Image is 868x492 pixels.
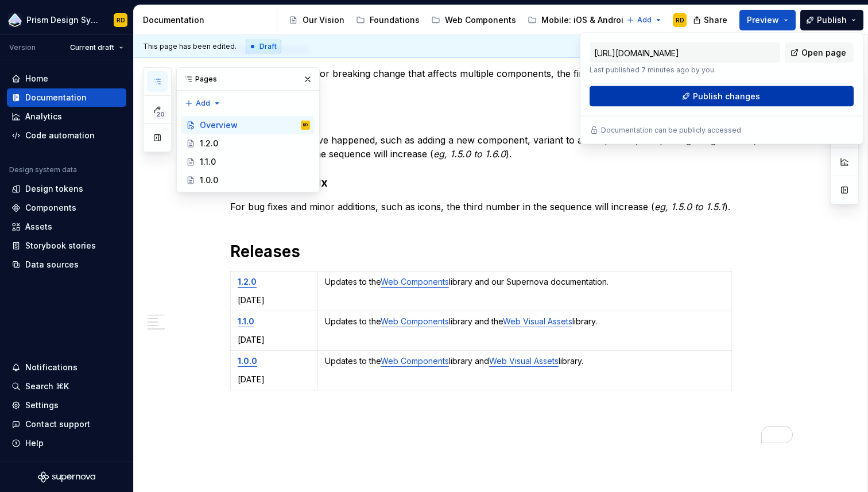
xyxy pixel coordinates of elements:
a: Open page [785,42,854,63]
span: Publish changes [693,91,760,102]
span: 20 [154,110,166,119]
a: Design tokens [7,180,126,198]
span: Add [637,16,652,25]
div: Documentation [25,92,87,103]
a: Web Components [381,316,449,326]
button: Preview [739,10,796,30]
div: Help [25,437,44,449]
div: Documentation [143,14,272,26]
button: Search ⌘K [7,377,126,396]
p: If there is a massive or breaking change that affects multiple components, the first number in th... [230,67,793,94]
span: Publish [817,14,847,26]
button: Prism Design SystemRD [2,7,131,32]
em: eg, 1.5.0 to 1.6.0 [433,148,506,160]
a: Web Components [381,277,449,286]
a: OverviewRD [181,116,315,134]
svg: Supernova Logo [38,471,95,483]
span: This page has been edited. [143,42,237,51]
p: Last published 7 minutes ago by you. [590,65,780,75]
h1: Releases [230,241,793,262]
div: Foundations [370,14,420,26]
div: Settings [25,400,59,411]
a: Our Vision [284,11,349,29]
a: Web Visual Assets [503,316,572,326]
p: Updates to the library and library. [325,355,724,367]
div: Version [9,43,36,52]
button: Help [7,434,126,452]
button: Share [687,10,735,30]
div: RD [303,119,308,131]
div: Components [25,202,76,214]
div: 1.0.0 [200,175,218,186]
button: Current draft [65,40,129,56]
div: Mobile: iOS & Android [541,14,629,26]
div: Assets [25,221,52,233]
p: [DATE] [238,374,311,385]
a: Web Visual Assets [489,356,559,366]
button: Notifications [7,358,126,377]
div: Contact support [25,419,90,430]
div: Search ⌘K [25,381,69,392]
div: 1.2.0 [200,138,218,149]
button: Publish changes [590,86,854,107]
a: 1.1.0 [181,153,315,171]
span: Open page [801,47,846,59]
button: Add [181,95,224,111]
p: Updates to the library and the library. [325,316,724,327]
span: Current draft [70,43,114,52]
em: eg, 1.5.0 to 1.5.1 [654,201,724,212]
a: Mobile: iOS & Android [523,11,633,29]
div: Code automation [25,130,95,141]
a: Code automation [7,126,126,145]
div: Storybook stories [25,240,96,251]
h3: Bug Fix or Hot Fix [230,175,793,191]
h3: Minor Release [230,108,793,124]
a: Home [7,69,126,88]
div: Notifications [25,362,77,373]
div: Page tree [181,116,315,189]
span: Add [196,99,210,108]
a: Web Components [427,11,521,29]
a: Settings [7,396,126,414]
img: 106765b7-6fc4-4b5d-8be0-32f944830029.png [8,13,22,27]
a: Foundations [351,11,424,29]
span: Preview [747,14,779,26]
a: 1.2.0 [181,134,315,153]
div: Prism Design System [26,14,100,26]
div: Our Vision [303,14,344,26]
p: [DATE] [238,295,311,306]
div: Draft [246,40,281,53]
p: For bug fixes and minor additions, such as icons, the third number in the sequence will increase ... [230,200,793,214]
div: Home [25,73,48,84]
a: Assets [7,218,126,236]
div: RD [676,16,684,25]
a: Documentation [7,88,126,107]
a: Analytics [7,107,126,126]
div: Data sources [25,259,79,270]
div: Design system data [9,165,77,175]
a: Web Components [381,356,449,366]
a: 1.0.0 [181,171,315,189]
a: 1.2.0 [238,277,257,286]
a: 1.1.0 [238,316,254,326]
div: Design tokens [25,183,83,195]
button: Contact support [7,415,126,433]
div: Web Components [445,14,516,26]
a: 1.0.0 [238,356,257,366]
p: Updates to the library and our Supernova documentation. [325,276,724,288]
a: Components [7,199,126,217]
div: Pages [177,68,319,91]
div: RD [117,16,125,25]
div: Overview [200,119,238,131]
a: Storybook stories [7,237,126,255]
div: Analytics [25,111,62,122]
p: Documentation can be publicly accessed. [601,126,743,135]
button: Publish [800,10,863,30]
button: Add [623,12,666,28]
p: If minor changes have happened, such as adding a new component, variant to a component, or updati... [230,133,793,161]
p: [DATE] [238,334,311,346]
a: Data sources [7,255,126,274]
